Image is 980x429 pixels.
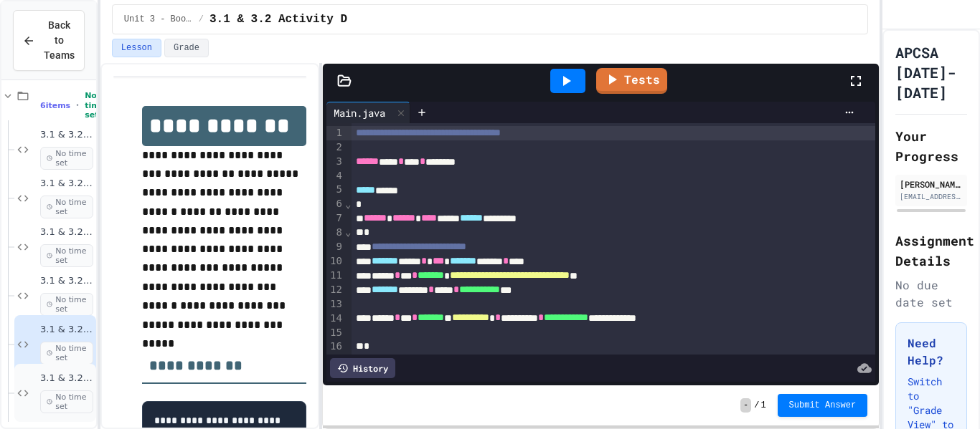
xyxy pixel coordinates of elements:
[164,39,209,57] button: Grade
[326,269,344,283] div: 11
[326,126,344,140] div: 1
[326,312,344,326] div: 14
[209,11,347,28] span: 3.1 & 3.2 Activity D
[895,231,967,271] h2: Assignment Details
[740,398,751,413] span: -
[326,354,344,368] div: 17
[199,14,204,25] span: /
[13,10,85,71] button: Back to Teams
[40,226,93,238] span: 3.1 & 3.2 Activity B
[326,105,392,120] div: Main.java
[112,39,161,57] button: Lesson
[85,91,105,120] span: No time set
[326,211,344,226] div: 7
[40,324,93,336] span: 3.1 & 3.2 Activity D
[908,334,955,369] h3: Need Help?
[40,244,93,267] span: No time set
[326,297,344,312] div: 13
[344,226,352,238] span: Fold line
[40,129,93,141] span: 3.1 & 3.2 Lesson
[40,342,93,365] span: No time set
[326,183,344,197] div: 5
[124,14,193,25] span: Unit 3 - Boolean Expressions
[326,102,410,123] div: Main.java
[789,400,857,411] span: Submit Answer
[778,394,868,417] button: Submit Answer
[596,68,667,94] a: Tests
[344,198,352,210] span: Fold line
[40,372,93,385] span: 3.1 & 3.2 Activity E
[40,390,93,413] span: No time set
[895,42,967,102] h1: APCSA [DATE]-[DATE]
[900,191,963,202] div: [EMAIL_ADDRESS][DOMAIN_NAME]
[895,276,967,311] div: No due date set
[330,358,395,378] div: History
[326,339,344,354] div: 16
[760,400,765,411] span: 1
[326,155,344,169] div: 3
[326,254,344,269] div: 10
[40,147,93,170] span: No time set
[326,197,344,211] div: 6
[326,326,344,340] div: 15
[895,126,967,166] h2: Your Progress
[40,293,93,316] span: No time set
[326,283,344,297] div: 12
[326,226,344,240] div: 8
[76,100,79,111] span: •
[326,169,344,183] div: 4
[326,140,344,155] div: 2
[40,275,93,287] span: 3.1 & 3.2 Activity C
[754,400,759,411] span: /
[326,240,344,254] div: 9
[44,18,75,63] span: Back to Teams
[40,196,93,218] span: No time set
[40,101,70,110] span: 6 items
[900,178,963,191] div: [PERSON_NAME]
[40,178,93,190] span: 3.1 & 3.2 Activity A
